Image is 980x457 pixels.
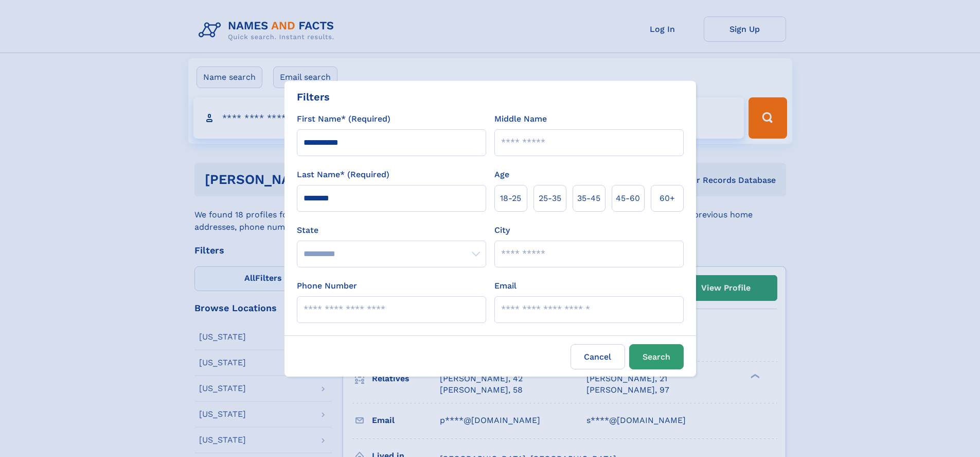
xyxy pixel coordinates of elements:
[297,168,389,181] label: Last Name* (Required)
[616,192,640,205] span: 45‑60
[660,192,675,205] span: 60+
[297,113,390,125] label: First Name* (Required)
[539,192,561,205] span: 25‑35
[494,168,509,181] label: Age
[629,344,684,369] button: Search
[494,113,547,125] label: Middle Name
[297,89,330,105] div: Filters
[494,224,510,236] label: City
[577,192,600,205] span: 35‑45
[500,192,521,205] span: 18‑25
[494,280,516,292] label: Email
[297,280,357,292] label: Phone Number
[297,224,486,236] label: State
[571,344,625,369] label: Cancel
